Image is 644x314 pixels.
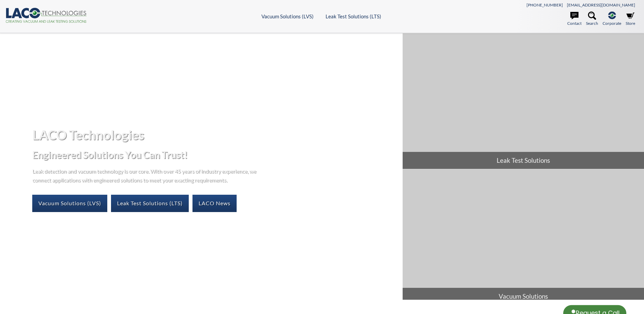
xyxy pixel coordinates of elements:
[527,2,563,7] a: [PHONE_NUMBER]
[32,149,397,161] h2: Engineered Solutions You Can Trust!
[567,12,582,27] a: Contact
[403,288,644,305] span: Vacuum Solutions
[603,20,621,27] span: Corporate
[32,167,260,184] p: Leak detection and vacuum technology is our core. With over 45 years of industry experience, we c...
[403,33,644,169] a: Leak Test Solutions
[32,126,397,143] h1: LACO Technologies
[586,12,598,27] a: Search
[626,12,635,27] a: Store
[111,195,189,212] a: Leak Test Solutions (LTS)
[32,195,107,212] a: Vacuum Solutions (LVS)
[403,169,644,305] a: Vacuum Solutions
[403,152,644,169] span: Leak Test Solutions
[192,195,237,212] a: LACO News
[567,2,635,7] a: [EMAIL_ADDRESS][DOMAIN_NAME]
[261,13,314,19] a: Vacuum Solutions (LVS)
[326,13,381,19] a: Leak Test Solutions (LTS)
